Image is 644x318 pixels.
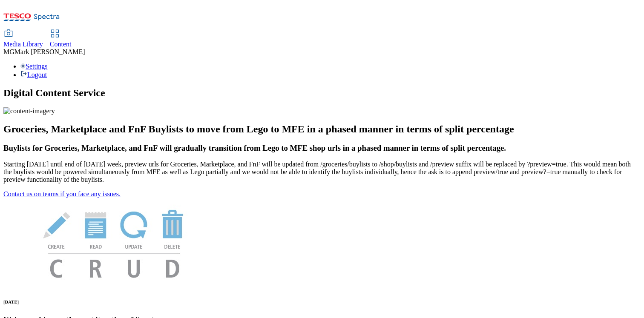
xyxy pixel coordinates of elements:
[3,160,641,183] p: Starting [DATE] until end of [DATE] week, preview urls for Groceries, Marketplace, and FnF will b...
[14,48,85,55] span: Mark [PERSON_NAME]
[3,198,225,287] img: News Image
[3,190,121,198] a: Contact us on teams if you face any issues.
[20,71,47,78] a: Logout
[3,143,641,153] h3: Buylists for Groceries, Marketplace, and FnF will gradually transition from Lego to MFE shop urls...
[50,30,72,48] a: Content
[50,40,72,48] span: Content
[3,87,641,99] h1: Digital Content Service
[3,107,55,115] img: content-imagery
[3,299,641,304] h6: [DATE]
[20,63,48,70] a: Settings
[3,40,43,48] span: Media Library
[3,123,641,135] h2: Groceries, Marketplace and FnF Buylists to move from Lego to MFE in a phased manner in terms of s...
[3,48,14,55] span: MG
[3,30,43,48] a: Media Library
